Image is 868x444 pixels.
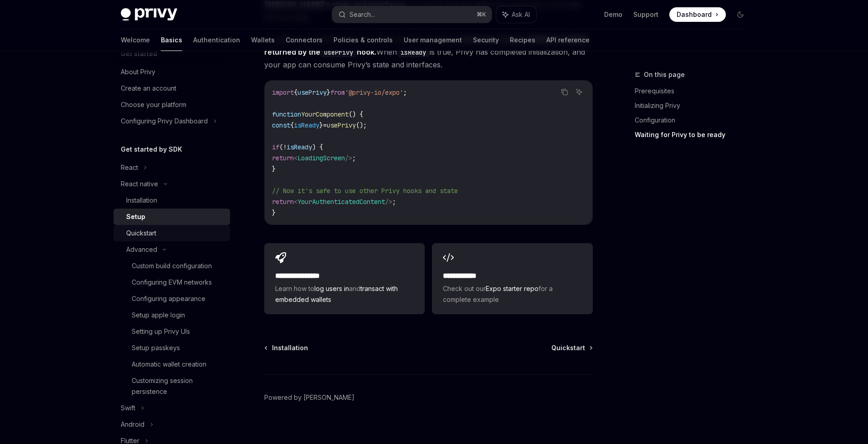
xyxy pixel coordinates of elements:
div: Automatic wallet creation [132,359,206,370]
a: Policies & controls [334,29,393,51]
div: Setup passkeys [132,342,180,353]
a: Initializing Privy [635,98,755,113]
span: YourComponent [301,110,349,118]
span: } [272,209,276,217]
a: Support [633,10,658,19]
span: usePrivy [298,88,327,97]
span: ; [392,198,396,206]
span: from [330,88,345,97]
span: const [272,121,290,129]
div: Customizing session persistence [132,375,225,397]
span: // Now it's safe to use other Privy hooks and state [272,187,458,195]
a: Expo starter repo [486,285,539,292]
code: usePrivy [320,47,357,57]
button: Copy the contents from the code block [559,86,570,98]
span: YourAuthenticatedContent [298,198,385,206]
a: Installation [113,192,230,209]
span: isReady [294,121,319,129]
span: import [272,88,294,97]
span: } [272,165,276,173]
div: Setup apple login [132,310,185,321]
span: ; [352,154,356,162]
span: usePrivy [327,121,356,129]
a: Powered by [PERSON_NAME] [264,393,354,402]
a: Connectors [286,29,323,51]
div: Configuring EVM networks [132,277,212,288]
span: ( [279,143,283,151]
span: return [272,154,294,162]
a: Dashboard [669,7,726,22]
a: Setup passkeys [113,340,230,356]
code: isReady [397,47,430,57]
span: < [294,198,298,206]
a: About Privy [113,64,230,80]
span: } [327,88,330,97]
span: Quickstart [551,343,585,352]
a: Setup [113,209,230,225]
a: Custom build configuration [113,258,230,274]
span: return [272,198,294,206]
a: Wallets [251,29,275,51]
div: Quickstart [126,228,156,239]
a: Configuration [635,113,755,128]
span: () { [349,110,363,118]
div: Choose your platform [121,99,186,110]
a: Configuring appearance [113,291,230,307]
a: API reference [546,29,590,51]
a: Choose your platform [113,97,230,113]
a: log users in [314,285,349,292]
span: if [272,143,279,151]
a: User management [404,29,462,51]
span: isReady [287,143,312,151]
span: { [290,121,294,129]
span: /> [345,154,352,162]
span: Learn how to and [275,283,414,305]
div: Advanced [126,244,157,255]
div: React [121,162,138,173]
span: = [323,121,327,129]
a: Setup apple login [113,307,230,323]
div: Swift [121,403,135,413]
a: **** **** **Check out ourExpo starter repofor a complete example [432,243,592,314]
span: function [272,110,301,118]
span: Check out our for a complete example [443,283,581,305]
a: Security [473,29,499,51]
a: Waiting for Privy to be ready [635,128,755,142]
a: Quickstart [551,343,592,352]
span: To determine whether the Privy SDK has fully initialized, When is true, Privy has completed initi... [264,33,593,71]
a: Quickstart [113,225,230,241]
span: ; [403,88,407,97]
button: Toggle dark mode [733,7,748,22]
span: (); [356,121,367,129]
span: } [319,121,323,129]
div: React native [121,179,158,189]
span: Ask AI [512,10,530,19]
a: Authentication [193,29,240,51]
div: Custom build configuration [132,260,212,271]
div: Setup [126,211,145,222]
span: ! [283,143,287,151]
span: '@privy-io/expo' [345,88,403,97]
a: Installation [265,343,308,352]
span: On this page [644,69,685,80]
button: Search...⌘K [332,6,492,23]
a: Configuring EVM networks [113,274,230,291]
a: Basics [161,29,182,51]
span: Dashboard [677,10,712,19]
span: LoadingScreen [298,154,345,162]
span: < [294,154,298,162]
span: Installation [272,343,308,352]
span: ⌘ K [477,11,486,18]
div: About Privy [121,66,155,77]
a: Welcome [121,29,150,51]
div: Installation [126,195,157,206]
div: Search... [349,9,375,20]
span: /> [385,198,392,206]
a: Setting up Privy UIs [113,323,230,340]
a: Demo [604,10,622,19]
span: ) { [312,143,323,151]
a: Create an account [113,80,230,97]
div: Configuring Privy Dashboard [121,116,208,127]
div: Android [121,419,144,430]
a: Prerequisites [635,84,755,98]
